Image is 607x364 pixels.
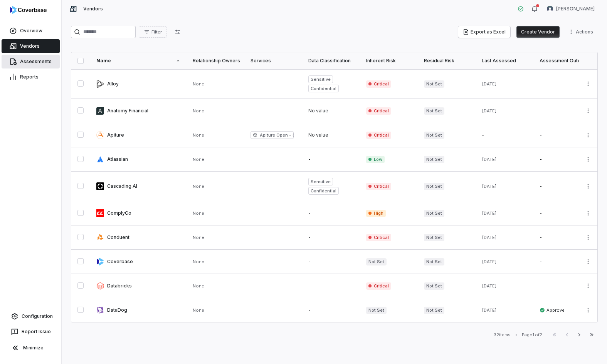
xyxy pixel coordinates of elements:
td: - [302,298,360,322]
img: Gerald Pe avatar [547,6,553,12]
span: Not Set [424,132,444,139]
button: Gerald Pe avatar[PERSON_NAME] [542,3,599,15]
span: [DATE] [482,307,497,313]
span: [DATE] [482,259,497,264]
div: Relationship Owners [193,58,238,64]
span: Not Set [424,183,444,190]
span: Vendors [83,6,103,12]
td: - [302,225,360,250]
span: Filter [151,29,162,35]
span: Not Set [366,307,387,314]
span: [DATE] [482,210,497,216]
span: Not Set [424,210,444,217]
span: Sensitive [311,179,331,185]
a: Overview [2,24,60,38]
button: More actions [582,129,594,141]
td: - [533,99,591,123]
button: More actions [582,207,594,219]
button: Export as Excel [458,26,510,38]
span: Not Set [366,258,387,265]
span: Low [366,156,385,163]
button: Report Issue [3,325,58,339]
button: More actions [566,26,598,38]
span: No value [308,132,328,138]
div: Services [251,58,296,64]
button: More actions [582,256,594,267]
td: - [533,123,591,147]
span: Not Set [424,156,444,163]
span: Critical [366,183,391,190]
button: Minimize [3,340,58,356]
button: More actions [582,78,594,90]
span: [DATE] [482,283,497,289]
span: [DATE] [482,81,497,87]
span: Confidential [311,85,336,92]
div: Residual Risk [424,58,469,64]
span: Not Set [424,282,444,290]
td: - [476,123,533,147]
span: [DATE] [482,235,497,240]
button: Create Vendor [516,26,560,38]
span: Critical [366,282,391,290]
span: [DATE] [482,108,497,114]
a: Reports [2,70,60,84]
div: • [515,332,517,337]
span: [DATE] [482,157,497,162]
span: Not Set [424,258,444,265]
div: Data Classification [308,58,354,64]
button: More actions [582,154,594,165]
td: - [302,147,360,172]
span: Critical [366,132,391,139]
div: Assessment Outcome [540,58,585,64]
td: - [533,225,591,250]
span: High [366,210,386,217]
td: - [533,201,591,225]
button: More actions [582,180,594,192]
td: - [533,147,591,172]
span: Apiture Open - Online Banking Product [251,131,294,139]
button: More actions [582,105,594,117]
td: - [533,69,591,99]
div: Inherent Risk [366,58,412,64]
span: Not Set [424,107,444,115]
td: - [533,172,591,201]
td: - [533,250,591,274]
span: Critical [366,80,391,88]
span: Sensitive [311,76,331,82]
button: More actions [582,304,594,316]
div: Page 1 of 2 [522,332,542,338]
span: Critical [366,234,391,241]
td: - [533,274,591,298]
span: Critical [366,107,391,115]
span: [DATE] [482,184,497,189]
a: Assessments [2,55,60,68]
button: Filter [139,26,167,38]
span: Not Set [424,234,444,241]
div: Last Assessed [482,58,527,64]
div: Name [96,58,180,64]
div: 32 items [494,332,511,338]
td: - [302,201,360,225]
span: Not Set [424,80,444,88]
a: Vendors [2,39,60,53]
td: - [302,250,360,274]
td: - [302,274,360,298]
a: Configuration [3,309,58,323]
span: Not Set [424,307,444,314]
button: More actions [582,280,594,292]
span: No value [308,108,328,114]
span: [PERSON_NAME] [556,6,595,12]
span: Confidential [311,188,336,194]
img: logo-D7KZi-bG.svg [10,6,47,14]
button: More actions [582,232,594,243]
